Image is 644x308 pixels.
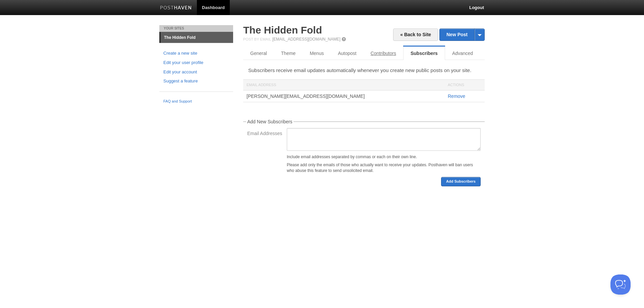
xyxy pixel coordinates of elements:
img: Posthaven-bar [160,6,192,11]
a: General [243,47,274,60]
button: Add Subscribers [441,177,481,186]
a: [EMAIL_ADDRESS][DOMAIN_NAME] [272,37,340,42]
a: « Back to Site [393,28,438,41]
a: Menus [303,47,331,60]
div: [PERSON_NAME][EMAIL_ADDRESS][DOMAIN_NAME] [243,90,404,102]
a: The Hidden Fold [243,24,322,36]
iframe: Help Scout Beacon - Open [610,274,631,295]
a: Advanced [445,47,480,60]
a: Contributors [364,47,403,60]
div: Include email addresses separated by commas or each on their own line. [287,155,481,159]
label: Email Addresses [247,131,283,137]
a: Edit your account [163,69,229,76]
a: New Post [440,29,484,41]
div: Actions [444,80,485,90]
p: Please add only the emails of those who actually want to receive your updates. Posthaven will ban... [287,162,481,174]
a: Remove [448,94,465,99]
a: Create a new site [163,50,229,57]
div: Email Address [243,80,404,90]
li: Your Sites [159,25,233,32]
a: Autopost [331,47,363,60]
a: The Hidden Fold [161,32,233,43]
legend: Add New Subscribers [246,119,293,124]
span: Post by Email [243,37,271,41]
a: FAQ and Support [163,99,229,105]
p: Subscribers receive email updates automatically whenever you create new public posts on your site. [248,67,480,74]
a: Theme [274,47,303,60]
a: Edit your user profile [163,59,229,66]
a: Suggest a feature [163,78,229,85]
a: Subscribers [403,47,445,60]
